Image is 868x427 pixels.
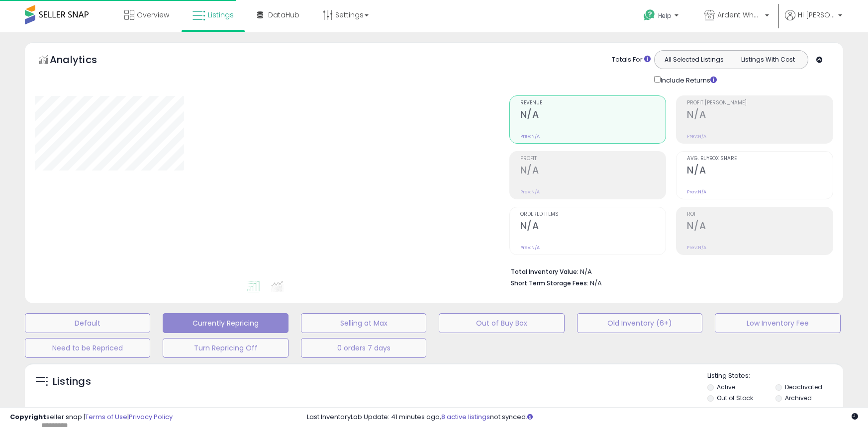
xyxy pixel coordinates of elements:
small: Prev: N/A [687,133,706,139]
button: All Selected Listings [657,53,731,66]
span: ROI [687,212,833,217]
small: Prev: N/A [687,245,706,251]
small: Prev: N/A [687,189,706,195]
button: Selling at Max [301,313,426,333]
button: Listings With Cost [731,53,805,66]
button: Out of Buy Box [439,313,564,333]
h2: N/A [520,220,666,234]
span: Ordered Items [520,212,666,217]
small: Prev: N/A [520,189,540,195]
b: Short Term Storage Fees: [511,279,588,287]
span: Listings [208,10,234,20]
a: Hi [PERSON_NAME] [785,10,842,32]
button: 0 orders 7 days [301,338,426,358]
button: Currently Repricing [163,313,288,333]
span: Help [658,11,672,20]
button: Turn Repricing Off [163,338,288,358]
span: Hi [PERSON_NAME] [798,10,835,20]
h2: N/A [687,220,833,234]
h2: N/A [520,109,666,122]
i: Get Help [643,9,656,21]
div: Include Returns [647,74,729,85]
button: Low Inventory Fee [715,313,840,333]
button: Default [25,313,150,333]
div: Totals For [612,55,651,65]
b: Total Inventory Value: [511,267,579,276]
strong: Copyright [10,412,46,422]
small: Prev: N/A [520,245,540,251]
span: Profit [520,156,666,162]
span: Overview [137,10,169,20]
li: N/A [511,265,826,277]
button: Need to be Repriced [25,338,150,358]
span: Avg. Buybox Share [687,156,833,162]
span: N/A [590,278,602,288]
h2: N/A [687,109,833,122]
h2: N/A [687,165,833,178]
h2: N/A [520,165,666,178]
h5: Analytics [50,53,116,69]
a: Help [636,1,688,32]
div: seller snap | | [10,413,173,422]
small: Prev: N/A [520,133,540,139]
span: Revenue [520,100,666,106]
span: Ardent Wholesale [717,10,762,20]
span: Profit [PERSON_NAME] [687,100,833,106]
span: DataHub [268,10,299,20]
button: Old Inventory (6+) [577,313,702,333]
